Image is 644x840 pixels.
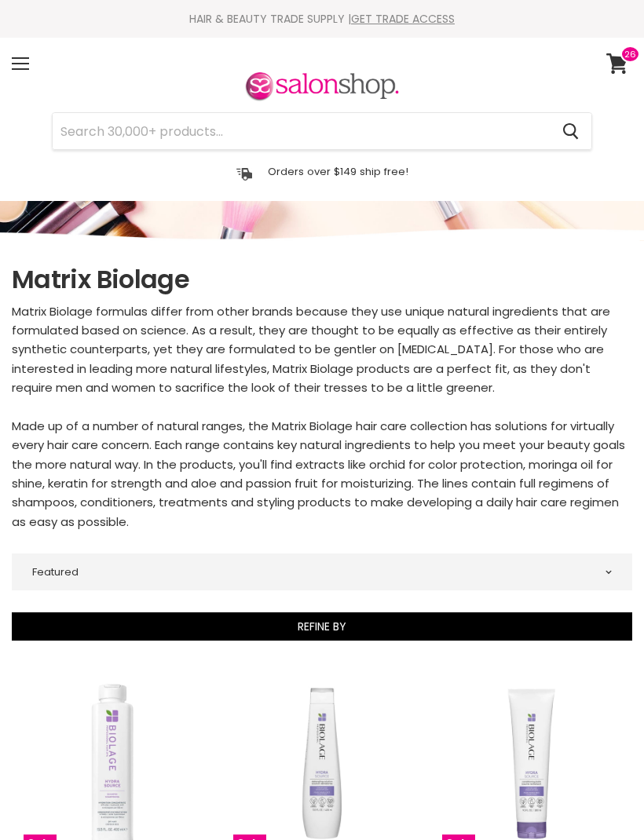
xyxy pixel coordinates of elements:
[53,113,550,149] input: Search
[550,113,591,149] button: Search
[351,11,455,27] a: GET TRADE ACCESS
[12,263,632,296] h1: Matrix Biolage
[268,165,408,178] p: Orders over $149 ship free!
[12,612,632,641] button: Refine By
[52,112,592,150] form: Product
[12,302,632,532] div: Matrix Biolage formulas differ from other brands because they use unique natural ingredients that...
